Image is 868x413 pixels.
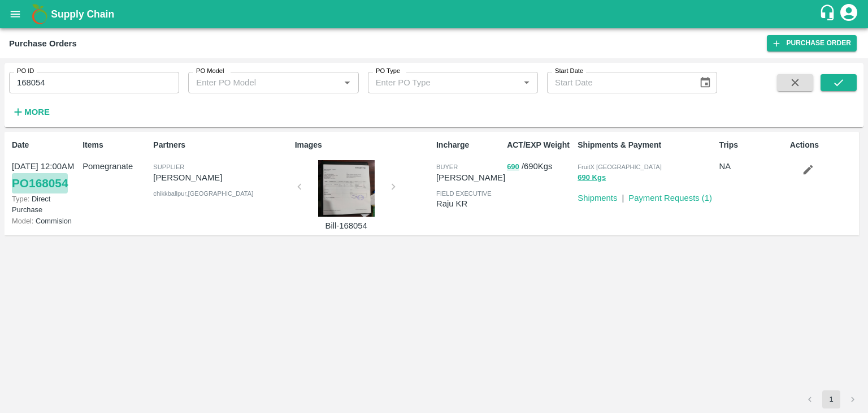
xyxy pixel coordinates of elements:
[507,161,519,174] button: 690
[12,216,78,226] p: Commision
[578,193,617,203] a: Shipments
[819,4,839,24] div: customer-support
[507,160,573,173] p: / 690 Kgs
[519,75,534,90] button: Open
[28,3,51,25] img: logo
[2,1,28,27] button: open drawer
[436,197,502,210] p: Raju KR
[12,193,78,215] p: Direct Purchase
[51,6,819,22] a: Supply Chain
[12,217,33,225] span: Model:
[436,171,505,184] p: [PERSON_NAME]
[9,36,77,51] div: Purchase Orders
[436,164,458,170] span: buyer
[555,67,583,76] label: Start Date
[507,139,573,151] p: ACT/EXP Weight
[436,139,502,151] p: Incharge
[12,160,78,173] p: [DATE] 12:00AM
[617,187,624,204] div: |
[12,173,68,193] a: PO168054
[547,72,690,93] input: Start Date
[295,139,432,151] p: Images
[578,139,714,151] p: Shipments & Payment
[822,390,840,408] button: page 1
[790,139,856,151] p: Actions
[51,8,114,20] b: Supply Chain
[839,2,859,26] div: account of current user
[719,139,785,151] p: Trips
[24,107,50,117] strong: More
[153,164,184,170] span: Supplier
[12,195,29,203] span: Type:
[578,171,606,184] button: 690 Kgs
[17,67,34,76] label: PO ID
[153,190,253,197] span: chikkballpur , [GEOGRAPHIC_DATA]
[83,160,149,173] p: Pomegranate
[371,75,501,90] input: Enter PO Type
[9,72,179,93] input: Enter PO ID
[196,67,224,76] label: PO Model
[12,139,78,151] p: Date
[376,67,400,76] label: PO Type
[192,75,322,90] input: Enter PO Model
[153,171,290,184] p: [PERSON_NAME]
[578,164,662,170] span: FruitX [GEOGRAPHIC_DATA]
[799,390,863,408] nav: pagination navigation
[767,35,857,51] a: Purchase Order
[9,102,53,122] button: More
[436,190,492,197] span: field executive
[304,220,389,232] p: Bill-168054
[628,193,712,203] a: Payment Requests (1)
[83,139,149,151] p: Items
[153,139,290,151] p: Partners
[719,160,785,173] p: NA
[340,75,354,90] button: Open
[695,72,716,93] button: Choose date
